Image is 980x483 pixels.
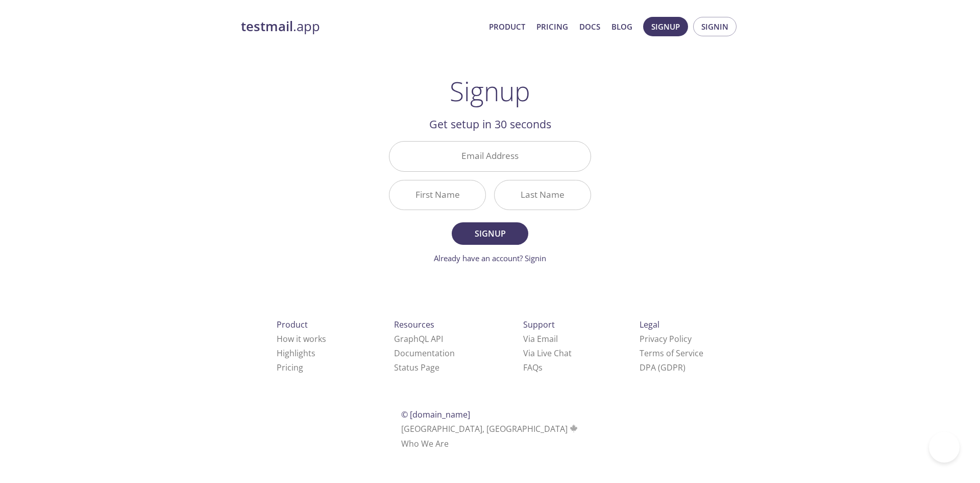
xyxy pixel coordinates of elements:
span: Legal [640,319,659,330]
h2: Get setup in 30 seconds [389,116,591,133]
span: [GEOGRAPHIC_DATA], [GEOGRAPHIC_DATA] [401,423,579,434]
a: How it works [277,333,326,344]
a: Already have an account? Signin [434,253,546,263]
button: Signup [452,222,528,245]
a: Blog [611,20,632,33]
a: DPA (GDPR) [640,362,685,373]
a: Via Email [523,333,558,344]
a: Status Page [394,362,439,373]
span: Product [277,319,308,330]
button: Signin [693,17,737,36]
a: Pricing [277,362,303,373]
span: s [538,362,543,373]
button: Signup [643,17,688,36]
a: Product [489,20,525,33]
iframe: Help Scout Beacon - Open [929,432,960,463]
strong: testmail [241,17,293,35]
span: Resources [394,319,434,330]
a: FAQ [523,362,543,373]
a: Pricing [536,20,568,33]
a: Via Live Chat [523,348,572,359]
span: Signup [651,20,680,33]
span: Signup [463,226,517,241]
a: Privacy Policy [640,333,692,344]
a: Highlights [277,348,315,359]
span: Signin [701,20,728,33]
a: Who We Are [401,438,449,449]
a: Documentation [394,348,455,359]
a: GraphQL API [394,333,443,344]
span: Support [523,319,555,330]
a: testmail.app [241,18,481,35]
a: Docs [579,20,600,33]
a: Terms of Service [640,348,703,359]
h1: Signup [450,76,530,106]
span: © [DOMAIN_NAME] [401,409,470,420]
